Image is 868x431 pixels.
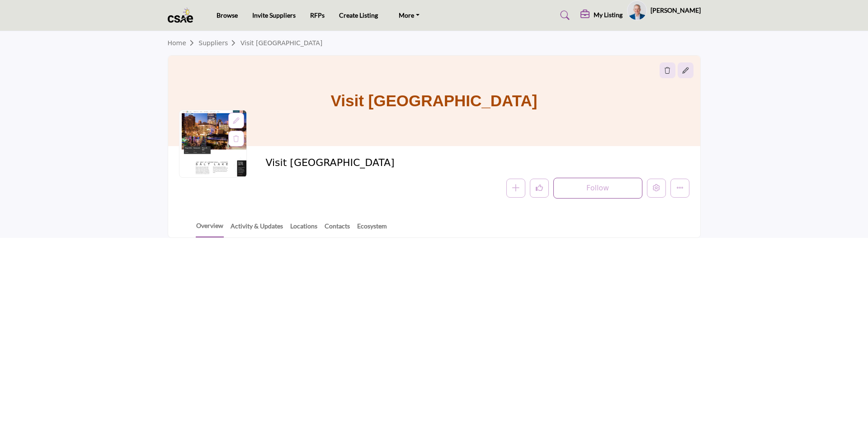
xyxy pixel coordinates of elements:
a: Home [168,39,199,47]
a: Search [552,8,576,23]
a: Overview [196,221,224,237]
button: Follow [553,178,642,199]
a: Activity & Updates [230,221,283,237]
button: More details [670,179,689,198]
img: site Logo [168,8,198,23]
button: Show hide supplier dropdown [627,0,647,20]
h5: [PERSON_NAME] [651,6,701,15]
h1: Visit [GEOGRAPHIC_DATA] [331,56,538,146]
a: Locations [290,221,318,237]
a: Visit [GEOGRAPHIC_DATA] [241,39,322,47]
a: Invite Suppliers [252,11,296,19]
div: Aspect Ratio:6:1,Size:1200x200px [678,62,693,78]
a: Ecosystem [357,221,387,237]
a: Create Listing [339,11,378,19]
a: Browse [217,11,238,19]
a: Suppliers [198,39,240,47]
h2: Visit [GEOGRAPHIC_DATA] [265,157,514,169]
h5: My Listing [594,11,623,19]
div: Aspect Ratio:1:1,Size:400x400px [228,113,244,128]
div: My Listing [580,10,623,21]
a: Contacts [324,221,350,237]
a: More [392,9,426,22]
a: RFPs [310,11,325,19]
button: Edit company [647,179,666,198]
button: Like [530,179,549,198]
